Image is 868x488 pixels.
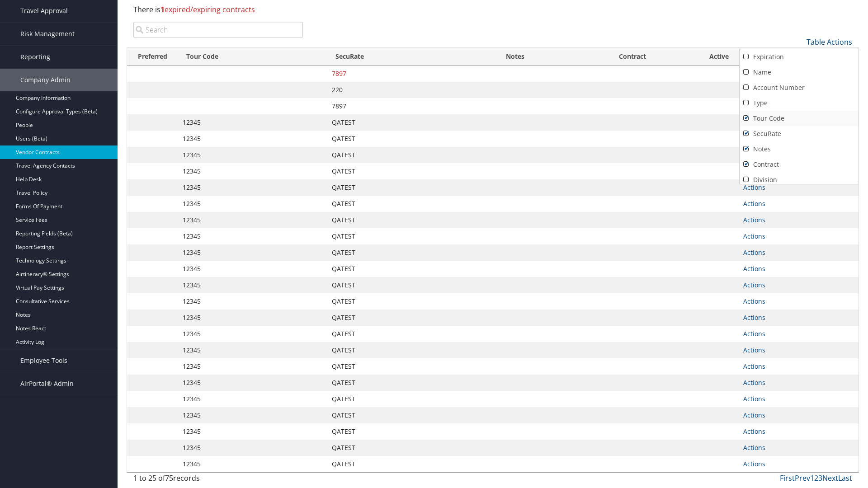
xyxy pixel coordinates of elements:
a: Account Number [740,80,859,95]
a: Division [740,172,859,188]
a: Contract [740,157,859,172]
a: Notes [740,141,859,157]
span: Employee Tools [20,349,67,372]
a: Tour Code [740,111,859,126]
span: Company Admin [20,69,71,91]
a: Expiration [740,49,859,65]
a: Name [740,65,859,80]
a: SecuRate [740,126,859,141]
span: Risk Management [20,23,75,45]
a: Type [740,95,859,111]
span: AirPortal® Admin [20,372,74,395]
span: Reporting [20,46,50,68]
